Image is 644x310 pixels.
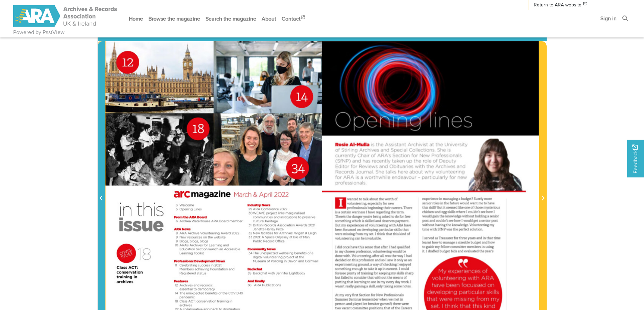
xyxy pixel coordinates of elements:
[259,10,279,28] a: About
[598,9,619,27] a: Sign in
[13,1,118,31] a: ARA - ARC Magazine | Powered by PastView logo
[146,10,203,28] a: Browse the magazine
[631,144,639,173] span: Feedback
[13,28,65,36] a: Powered by PastView
[13,5,118,27] img: ARA - ARC Magazine | Powered by PastView
[534,1,581,8] span: Return to ARA website
[279,10,309,28] a: Contact
[627,140,644,177] a: Would you like to provide feedback?
[203,10,259,28] a: Search the magazine
[126,10,146,28] a: Home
